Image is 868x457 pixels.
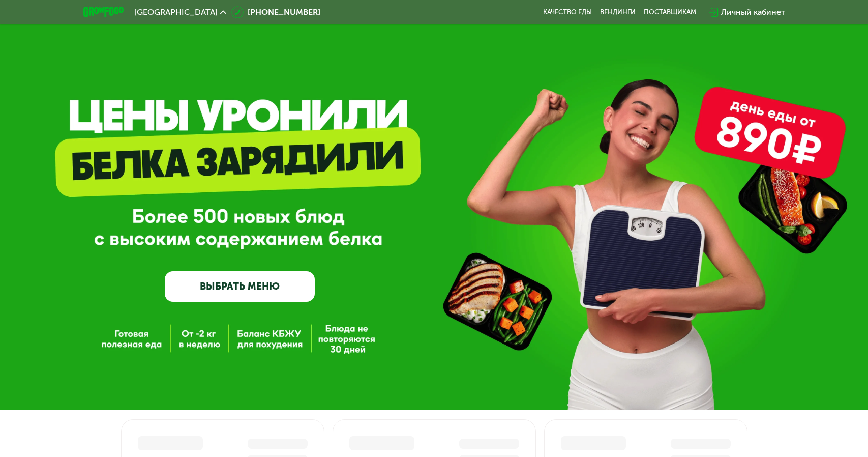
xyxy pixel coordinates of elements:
[600,8,636,16] a: Вендинги
[543,8,592,16] a: Качество еды
[134,8,218,16] span: [GEOGRAPHIC_DATA]
[644,8,696,16] div: поставщикам
[231,6,320,18] a: [PHONE_NUMBER]
[165,271,315,301] a: ВЫБРАТЬ МЕНЮ
[721,6,785,18] div: Личный кабинет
